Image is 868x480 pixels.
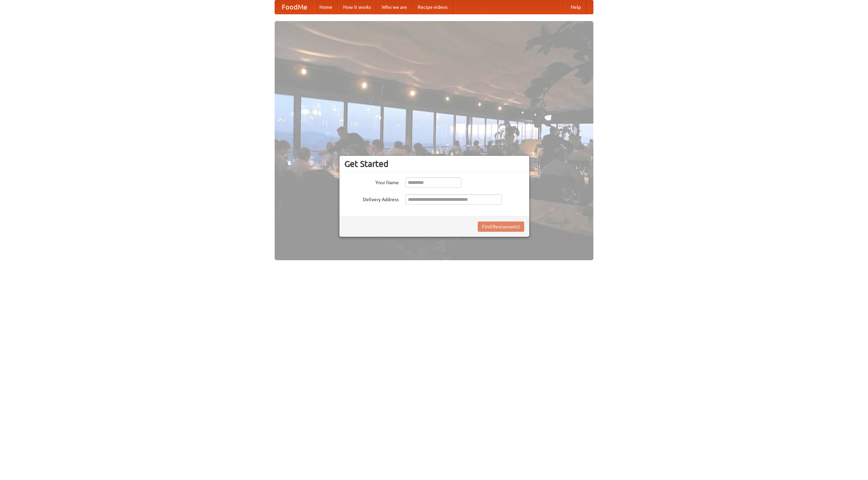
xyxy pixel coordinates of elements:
label: Delivery Address [344,194,399,203]
a: Home [314,0,338,14]
button: Find Restaurants! [478,222,524,232]
a: How it works [338,0,376,14]
a: Recipe videos [412,0,453,14]
a: Who we are [376,0,412,14]
label: Your Name [344,177,399,186]
h3: Get Started [344,159,524,169]
a: FoodMe [275,0,314,14]
a: Help [565,0,586,14]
